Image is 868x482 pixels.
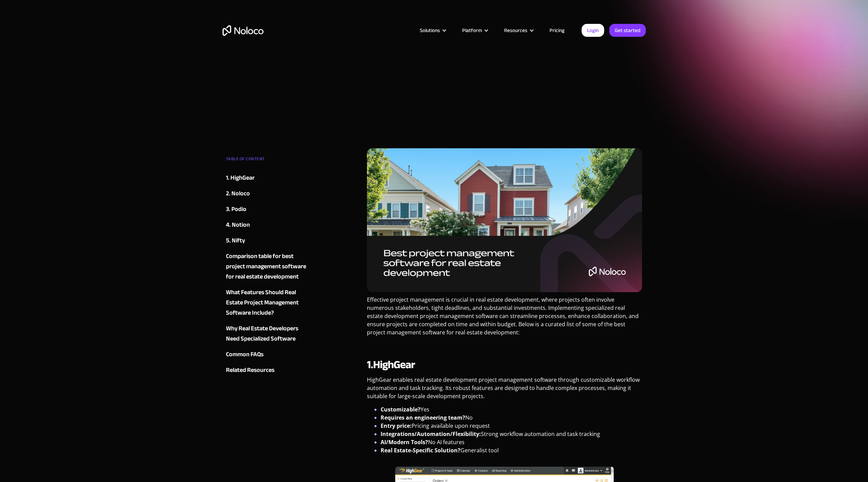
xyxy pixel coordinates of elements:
[226,349,309,360] a: Common FAQs
[226,173,255,183] div: 1. HighGear
[226,154,309,167] div: TABLE OF CONTENT
[381,438,642,446] li: No AI features
[226,189,250,199] div: 2. Noloco
[367,355,373,375] strong: 1.
[226,251,309,282] a: Comparison table for best project management software for real estate development
[226,349,264,360] div: Common FAQs
[226,173,309,183] a: 1. HighGear
[226,189,309,199] a: 2. Noloco
[226,236,245,246] div: 5. Nifty
[381,430,481,438] strong: Integrations/Automation/Flexibility:
[381,413,642,422] li: No
[381,405,642,413] li: Yes
[226,287,309,318] a: What Features Should Real Estate Project Management Software Include?
[226,365,309,375] a: Related Resources
[226,323,309,344] a: Why Real Estate Developers Need Specialized Software
[381,430,642,438] li: Strong workflow automation and task tracking
[454,26,496,35] div: Platform
[411,26,454,35] div: Solutions
[367,296,642,342] p: Effective project management is crucial in real estate development, where projects often involve ...
[223,25,264,36] a: home
[226,365,274,375] div: Related Resources
[496,26,541,35] div: Resources
[367,148,642,292] img: Best project management software for real estate development
[226,220,250,230] div: 4. Notion
[462,26,482,35] div: Platform
[381,438,428,446] strong: AI/Modern Tools?
[582,24,604,37] a: Login
[381,446,642,454] li: Generalist tool
[373,355,415,375] a: HighGear
[420,26,440,35] div: Solutions
[226,220,309,230] a: 4. Notion
[381,447,460,454] strong: Real Estate-Specific Solution?
[226,204,246,214] div: 3. Podio
[381,422,412,430] strong: Entry price:
[367,376,642,405] p: HighGear enables real estate development project management software through customizable workflo...
[504,26,527,35] div: Resources
[226,204,309,214] a: 3. Podio
[609,24,646,37] a: Get started
[381,422,642,430] li: Pricing available upon request
[381,406,421,413] strong: Customizable?
[381,414,465,421] strong: Requires an engineering team?
[226,236,309,246] a: 5. Nifty
[541,26,573,35] a: Pricing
